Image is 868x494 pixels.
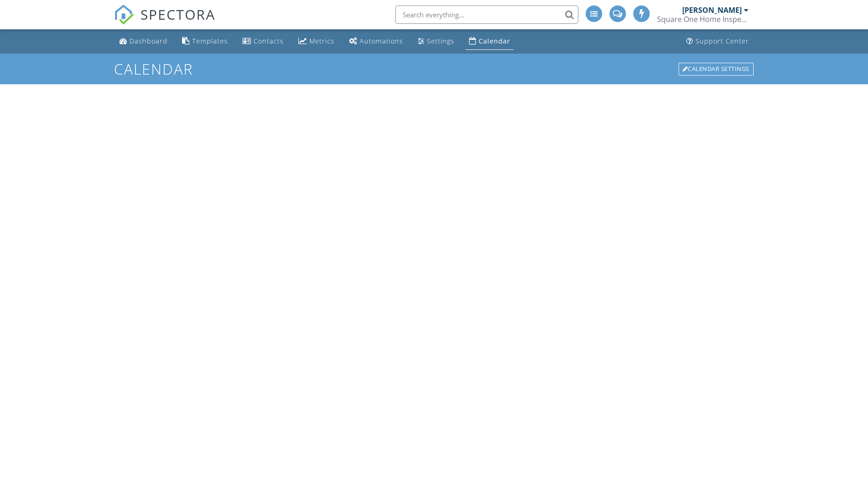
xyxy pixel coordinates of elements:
[114,61,755,77] h1: Calendar
[683,33,753,50] a: Support Center
[479,37,510,45] div: Calendar
[116,33,171,50] a: Dashboard
[360,37,403,45] div: Automations
[395,5,578,24] input: Search everything...
[178,33,232,50] a: Templates
[239,33,287,50] a: Contacts
[679,63,754,76] div: Calendar Settings
[295,33,338,50] a: Metrics
[414,33,458,50] a: Settings
[309,37,334,45] div: Metrics
[682,5,742,15] div: [PERSON_NAME]
[192,37,228,45] div: Templates
[114,5,134,25] img: The Best Home Inspection Software - Spectora
[465,33,514,50] a: Calendar
[678,62,755,76] a: Calendar Settings
[129,37,167,45] div: Dashboard
[253,37,284,45] div: Contacts
[140,5,216,24] span: SPECTORA
[114,12,216,32] a: SPECTORA
[695,37,749,45] div: Support Center
[345,33,407,50] a: Automations (Advanced)
[427,37,454,45] div: Settings
[657,15,749,24] div: Square One Home Inspections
